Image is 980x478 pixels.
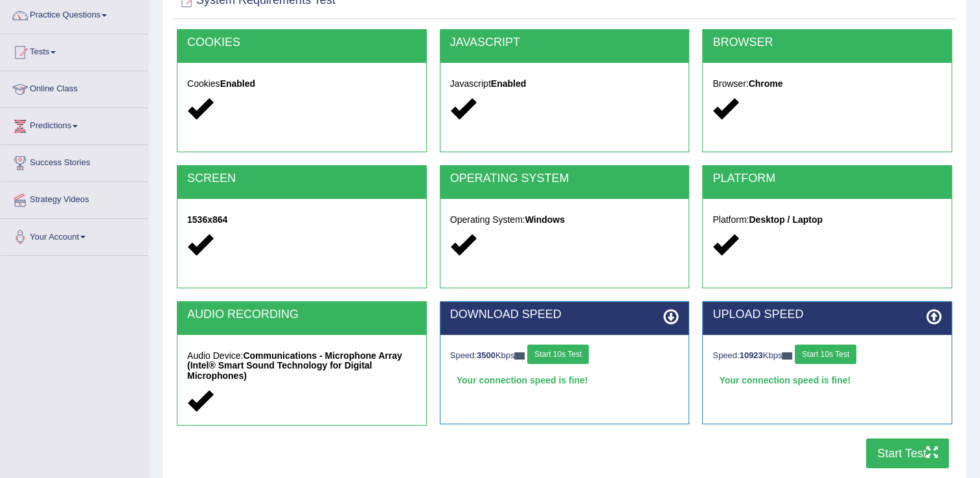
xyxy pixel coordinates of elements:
h2: UPLOAD SPEED [712,308,942,321]
a: Your Account [1,219,148,251]
div: Your connection speed is fine! [450,370,679,390]
img: ajax-loader-fb-connection.gif [514,352,525,359]
a: Strategy Videos [1,182,148,214]
strong: Communications - Microphone Array (Intel® Smart Sound Technology for Digital Microphones) [187,350,402,381]
h2: DOWNLOAD SPEED [450,308,679,321]
div: Speed: Kbps [712,345,942,367]
h5: Operating System: [450,215,679,225]
h5: Audio Device: [187,351,416,381]
h5: Cookies [187,79,416,89]
h2: SCREEN [187,172,416,185]
strong: Enabled [491,78,526,89]
a: Predictions [1,108,148,141]
button: Start Test [866,438,949,468]
strong: Desktop / Laptop [749,214,823,225]
h2: PLATFORM [712,172,942,185]
h2: AUDIO RECORDING [187,308,416,321]
strong: 3500 [477,350,496,360]
h2: COOKIES [187,36,416,49]
h5: Platform: [712,215,942,225]
a: Online Class [1,71,148,104]
button: Start 10s Test [795,345,856,364]
div: Speed: Kbps [450,345,679,367]
h2: OPERATING SYSTEM [450,172,679,185]
a: Success Stories [1,145,148,177]
h5: Browser: [712,79,942,89]
div: Your connection speed is fine! [712,370,942,390]
strong: 1536x864 [187,214,227,225]
strong: Chrome [749,78,783,89]
a: Tests [1,34,148,67]
h2: BROWSER [712,36,942,49]
h5: Javascript [450,79,679,89]
button: Start 10s Test [527,345,589,364]
img: ajax-loader-fb-connection.gif [782,352,792,359]
strong: Enabled [220,78,255,89]
strong: Windows [525,214,565,225]
h2: JAVASCRIPT [450,36,679,49]
strong: 10923 [740,350,763,360]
